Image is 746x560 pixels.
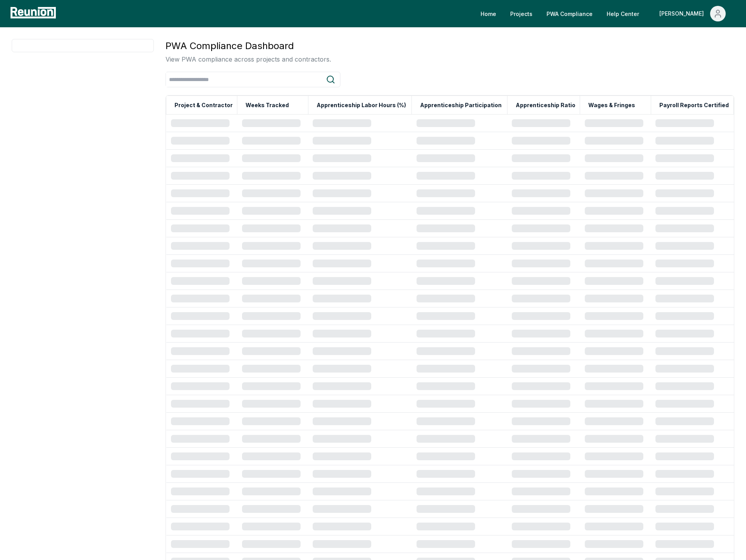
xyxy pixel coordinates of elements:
button: Project & Contractor [173,97,234,113]
div: [PERSON_NAME] [659,6,707,21]
button: [PERSON_NAME] [653,6,732,21]
h3: PWA Compliance Dashboard [166,39,331,53]
a: PWA Compliance [540,6,599,21]
button: Apprenticeship Labor Hours (%) [315,97,408,113]
nav: Main [474,6,738,21]
p: View PWA compliance across projects and contractors. [166,55,331,64]
button: Weeks Tracked [244,97,290,113]
button: Payroll Reports Certified [658,97,730,113]
button: Apprenticeship Ratio [514,97,577,113]
button: Wages & Fringes [587,97,637,113]
a: Home [474,6,502,21]
button: Apprenticeship Participation [418,97,503,113]
a: Projects [504,6,539,21]
a: Help Center [600,6,645,21]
